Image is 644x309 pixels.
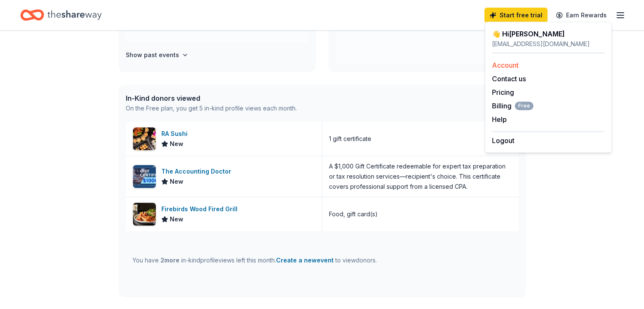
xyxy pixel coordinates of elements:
div: You have in-kind profile views left this month. [133,255,377,265]
h4: Show past events [126,50,179,60]
span: Billing [492,101,533,111]
div: Food, gift card(s) [329,209,378,219]
div: A $1,000 Gift Certificate redeemable for expert tax preparation or tax resolution services—recipi... [329,161,512,192]
span: to view donors . [276,257,377,264]
button: Logout [492,135,514,146]
button: Contact us [492,74,526,84]
span: New [170,139,183,149]
img: Image for The Accounting Doctor [133,165,156,188]
a: Earn Rewards [551,8,612,23]
a: Pricing [492,88,514,97]
div: 1 gift certificate [329,134,371,144]
div: 👋 Hi [PERSON_NAME] [492,29,605,39]
div: The Accounting Doctor [161,166,235,177]
span: Free [515,102,533,110]
button: BillingFree [492,101,533,111]
img: Image for RA Sushi [133,127,156,150]
span: New [170,177,183,187]
div: In-Kind donors viewed [126,93,297,103]
div: Firebirds Wood Fired Grill [161,204,241,214]
div: On the Free plan, you get 5 in-kind profile views each month. [126,103,297,113]
button: Help [492,114,507,124]
a: Start free trial [484,8,547,23]
button: Show past events [126,50,188,60]
div: RA Sushi [161,129,191,139]
div: [EMAIL_ADDRESS][DOMAIN_NAME] [492,39,605,49]
span: 2 more [160,257,180,264]
a: Account [492,61,519,69]
button: Create a newevent [276,255,334,265]
a: Home [20,5,102,25]
span: New [170,214,183,224]
img: Image for Firebirds Wood Fired Grill [133,203,156,226]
